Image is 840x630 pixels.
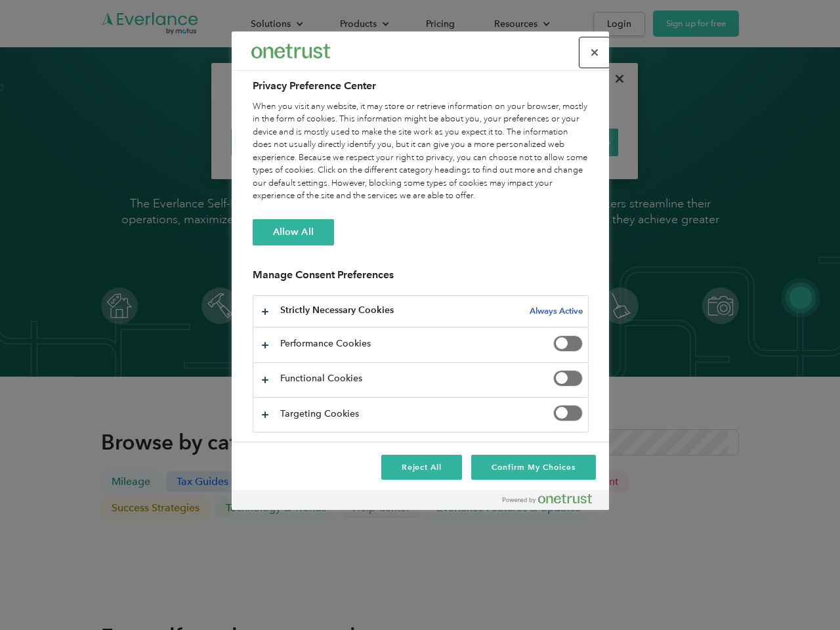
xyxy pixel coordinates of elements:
[580,38,609,67] button: Close
[503,493,592,504] img: Powered by OneTrust Opens in a new Tab
[251,38,330,64] div: Everlance
[381,455,463,480] button: Reject All
[503,493,602,510] a: Powered by OneTrust Opens in a new Tab
[253,78,589,94] h2: Privacy Preference Center
[232,31,609,510] div: Preference center
[253,100,589,203] div: When you visit any website, it may store or retrieve information on your browser, mostly in the f...
[251,44,330,58] img: Everlance
[253,219,334,245] button: Allow All
[232,31,609,510] div: Privacy Preference Center
[471,455,595,480] button: Confirm My Choices
[253,268,589,289] h3: Manage Consent Preferences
